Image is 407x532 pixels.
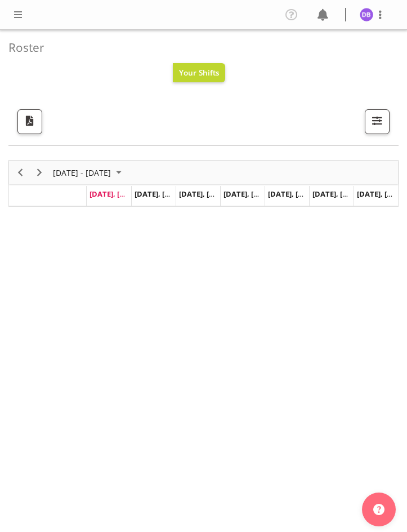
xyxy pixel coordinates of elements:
[8,41,390,54] h4: Roster
[312,189,364,199] span: [DATE], [DATE]
[32,166,47,180] button: Next
[365,109,390,134] button: Filter Shifts
[11,161,30,184] div: previous period
[135,189,186,199] span: [DATE], [DATE]
[30,161,49,184] div: next period
[8,160,399,207] div: Timeline Week of August 25, 2025
[49,161,128,184] div: August 25 - 31, 2025
[13,166,28,180] button: Previous
[90,189,141,199] span: [DATE], [DATE]
[179,67,220,78] span: Your Shifts
[373,504,384,515] img: help-xxl-2.png
[51,166,127,180] button: August 2025
[360,8,373,21] img: dawn-belshaw1857.jpg
[52,166,112,180] span: [DATE] - [DATE]
[223,189,275,199] span: [DATE], [DATE]
[179,189,230,199] span: [DATE], [DATE]
[268,189,319,199] span: [DATE], [DATE]
[173,63,226,82] button: Your Shifts
[17,109,42,134] button: Download a PDF of the roster according to the set date range.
